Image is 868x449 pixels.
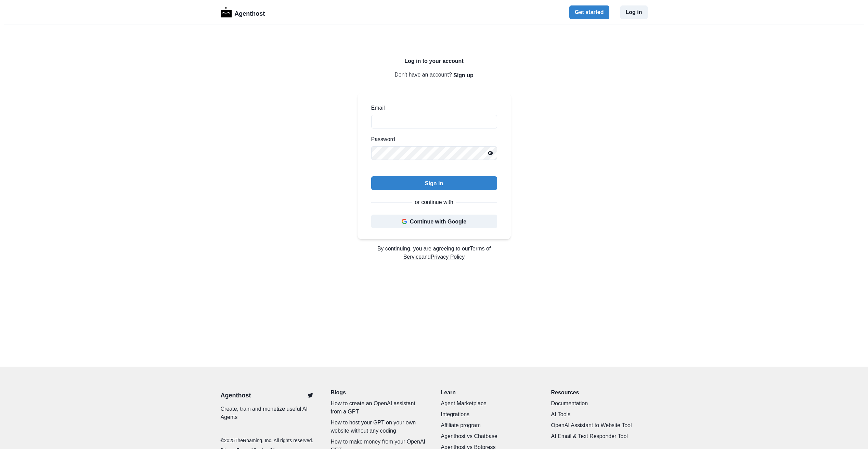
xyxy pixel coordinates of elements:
a: OpenAI Assistant to Website Tool [551,421,648,430]
h2: Log in to your account [358,58,511,64]
a: AI Tools [551,410,648,419]
a: Agenthost [221,391,251,400]
p: Learn [441,389,537,397]
a: AI Email & Text Responder Tool [551,432,648,440]
button: Sign up [453,68,474,82]
p: Agenthost [234,6,265,18]
a: Privacy Policy [431,254,465,260]
button: Log in [620,5,648,19]
button: Get started [569,5,609,19]
button: Reveal password [483,146,497,160]
button: Continue with Google [371,215,497,228]
label: Email [371,104,493,112]
p: Resources [551,389,648,397]
a: Documentation [551,399,648,408]
p: © 2025 TheRoaming, Inc. All rights reserved. [221,437,317,444]
p: Don't have an account? [358,68,511,82]
a: Agenthost vs Chatbase [441,432,537,440]
a: Affiliate program [441,421,537,430]
a: How to host your GPT on your own website without any coding [331,419,427,435]
a: LogoAgenthost [221,6,265,18]
label: Password [371,135,493,144]
img: Logo [221,7,232,17]
a: Blogs [331,389,427,397]
a: Twitter [303,389,317,402]
a: How to create an OpenAI assistant from a GPT [331,399,427,416]
button: Sign in [371,176,497,190]
a: Agent Marketplace [441,399,537,408]
p: By continuing, you are agreeing to our and [358,245,511,261]
p: Create, train and monetize useful AI Agents [221,405,317,421]
p: or continue with [415,198,453,206]
a: Integrations [441,410,537,419]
